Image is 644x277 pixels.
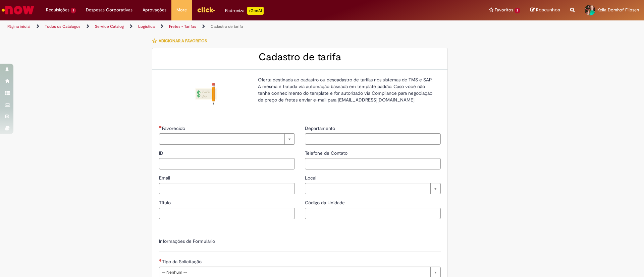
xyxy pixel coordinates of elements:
a: Rascunhos [530,7,560,13]
div: Padroniza [225,7,264,15]
p: +GenAi [247,7,264,15]
button: Adicionar a Favoritos [152,34,211,48]
input: Código da Unidade [305,208,441,219]
input: Telefone de Contato [305,158,441,169]
a: Página inicial [7,24,31,29]
span: Rascunhos [536,7,560,13]
span: Local [305,175,318,181]
p: Oferta destinada ao cadastro ou descadastro de tarifas nos sistemas de TMS e SAP. A mesma é trata... [258,76,436,103]
span: Keila Domhof Flipsen [597,7,639,13]
img: Cadastro de tarifa [195,83,217,105]
span: Necessários [159,259,162,262]
span: 1 [71,8,76,13]
img: ServiceNow [1,3,35,17]
a: Fretes - Tarifas [169,24,196,29]
input: Título [159,208,295,219]
label: Informações de Formulário [159,238,215,244]
span: Necessários - Favorecido [162,125,186,131]
h2: Cadastro de tarifa [159,52,441,63]
a: Logistica [138,24,155,29]
a: Service Catalog [95,24,124,29]
input: ID [159,158,295,169]
span: Adicionar a Favoritos [159,38,207,44]
span: Despesas Corporativas [86,7,132,13]
span: Necessários [159,126,162,128]
span: Favoritos [495,7,513,13]
span: Telefone de Contato [305,150,349,156]
a: Limpar campo Local [305,183,441,194]
span: Departamento [305,125,336,131]
a: Limpar campo Favorecido [159,133,295,145]
span: 2 [515,8,520,13]
span: Tipo da Solicitação [162,259,203,265]
input: Email [159,183,295,194]
a: Cadastro de tarifa [211,24,243,29]
ul: Trilhas de página [5,20,424,33]
span: ID [159,150,165,156]
span: Aprovações [143,7,166,13]
span: Email [159,175,171,181]
span: Código da Unidade [305,200,346,206]
a: Todos os Catálogos [45,24,80,29]
span: Título [159,200,172,206]
img: click_logo_yellow_360x200.png [197,5,215,15]
span: Requisições [46,7,69,13]
span: More [176,7,187,13]
input: Departamento [305,133,441,145]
